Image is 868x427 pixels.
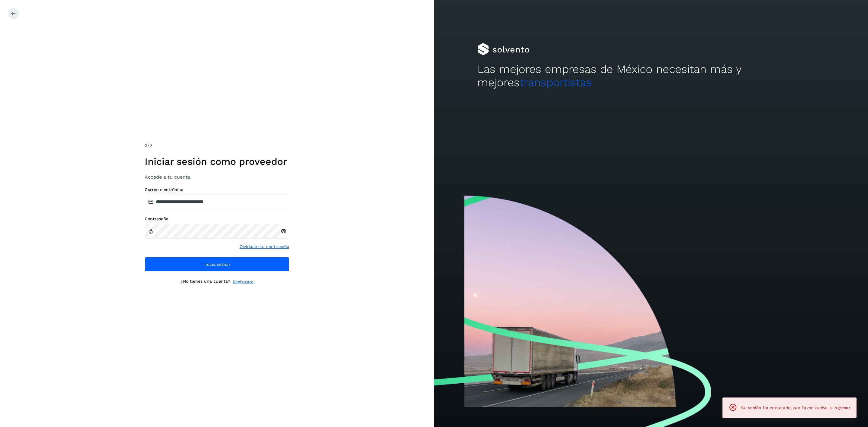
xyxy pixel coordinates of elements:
[520,76,592,89] span: transportistas
[181,279,230,285] p: ¿No tienes una cuenta?
[741,405,851,410] span: Su sesión ha caducado, por favor vuelva a ingresar.
[145,216,289,221] label: Contraseña
[240,243,289,250] a: Olvidaste tu contraseña
[477,63,825,89] h2: Las mejores empresas de México necesitan más y mejores
[204,262,230,266] span: Inicia sesión
[145,156,289,167] h1: Iniciar sesión como proveedor
[145,142,289,149] div: /2
[145,143,147,148] span: 2
[145,257,289,272] button: Inicia sesión
[145,174,289,180] h3: Accede a tu cuenta
[233,279,253,285] a: Regístrate
[145,187,289,192] label: Correo electrónico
